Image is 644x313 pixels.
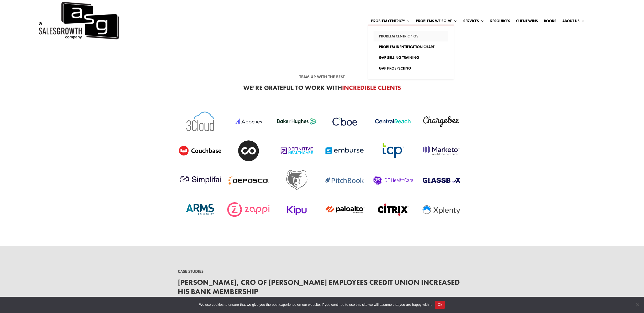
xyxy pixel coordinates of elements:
h3: We’re grateful to work with [178,85,466,94]
a: About Us [562,19,585,25]
a: Client Wins [516,19,538,25]
a: Books [544,19,556,25]
button: Ok [435,301,445,309]
img: Couchbase-logo [178,138,223,164]
img: Appcues logo [226,108,272,135]
img: Zappi-logo [226,196,272,223]
img: Arms logo [178,196,223,223]
img: PitchBook logo [323,167,368,194]
a: Resources [490,19,510,25]
a: Problem Centric™ OS [374,31,448,41]
img: Emburse logo [323,138,368,164]
p: Team up with the best [178,74,466,80]
img: Cboe-logo [323,108,368,135]
img: Glassbox logo [419,167,465,194]
img: Xplenty logo [419,196,465,223]
a: Gap Prospecting [374,63,448,74]
span: incredible clients [342,83,401,92]
img: GE-Health-Care-logo [371,167,416,194]
a: Gap Selling Training [374,52,448,63]
img: CO-logo [226,138,272,164]
span: We use cookies to ensure that we give you the best experience on our website. If you continue to ... [199,302,432,307]
img: Bear logo [274,167,320,194]
img: Marketo logo [419,138,465,164]
img: Baker-Hughes-logo [274,108,320,135]
img: Paloalto-networks-logo [323,196,368,223]
h4: [PERSON_NAME], CRO of [PERSON_NAME] Employees Credit Union Increased his bank membership [178,278,466,298]
img: Simplifai logo [178,167,223,194]
span: No [635,302,640,307]
img: tcp-logo [371,138,416,164]
a: Problem Identification Chart [374,41,448,52]
img: Dposco logo [226,167,272,194]
img: 3cloud logo [178,108,223,135]
img: Central Reach logo [371,108,416,135]
img: Citrix logo [371,196,416,223]
img: Definitive-Healthcare-logo [274,138,320,164]
h3: Case Studies [178,268,466,278]
a: Services [463,19,484,25]
a: Problems We Solve [416,19,457,25]
a: Problem Centric™ [371,19,410,25]
img: Kipu-logo [274,196,320,223]
img: Chargebee logo [419,108,465,135]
